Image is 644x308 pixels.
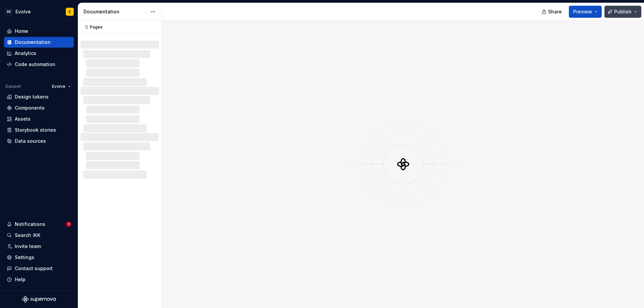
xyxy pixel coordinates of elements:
a: Documentation [4,37,74,48]
a: Data sources [4,136,74,146]
a: Assets [4,114,74,124]
span: 1 [66,222,71,227]
a: Storybook stories [4,125,74,135]
div: Assets [15,116,31,122]
a: Code automation [4,59,74,70]
svg: Supernova Logo [22,296,56,303]
a: Invite team [4,241,74,252]
div: Storybook stories [15,127,56,133]
div: Design tokens [15,94,49,100]
div: Code automation [15,61,55,68]
a: Analytics [4,48,74,59]
button: Preview [569,6,602,18]
div: Settings [15,254,34,261]
div: E [69,9,71,14]
a: Design tokens [4,91,74,102]
div: Analytics [15,50,36,57]
a: Home [4,26,74,37]
button: SDEvolveE [1,4,76,19]
div: Documentation [84,8,147,15]
button: Share [538,6,566,18]
div: Search ⌘K [15,232,40,239]
span: Publish [614,8,632,15]
a: Settings [4,252,74,263]
span: Share [548,8,562,15]
button: Search ⌘K [4,230,74,241]
span: Evolve [52,84,65,89]
button: Help [4,274,74,285]
button: Contact support [4,263,74,274]
button: Publish [604,6,641,18]
button: Notifications1 [4,219,74,230]
div: Contact support [15,265,53,272]
div: Pages [80,24,103,30]
span: Preview [573,8,592,15]
div: Evolve [15,8,31,15]
button: Evolve [49,82,74,91]
div: Components [15,105,45,111]
div: Invite team [15,243,41,250]
div: Notifications [15,221,45,228]
div: Home [15,28,28,35]
div: SD [5,8,13,16]
div: Data sources [15,138,46,144]
div: Help [15,276,25,283]
a: Components [4,103,74,113]
div: Documentation [15,39,51,46]
div: Dataset [5,84,21,89]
